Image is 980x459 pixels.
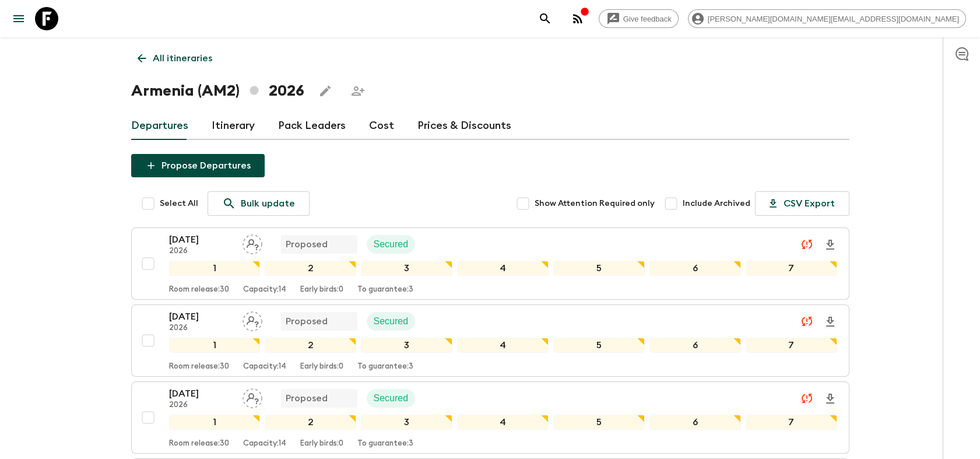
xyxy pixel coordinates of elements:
p: Room release: 30 [169,285,229,295]
button: search adventures [533,7,557,30]
a: Itinerary [212,112,255,140]
div: 6 [649,338,741,353]
div: 6 [649,415,741,430]
span: Assign pack leader [243,315,262,324]
div: 1 [169,261,261,276]
a: Pack Leaders [278,112,346,140]
div: Secured [367,312,416,331]
p: [DATE] [169,310,233,324]
div: 7 [746,261,837,276]
a: Cost [369,112,394,140]
p: Secured [374,314,409,328]
button: CSV Export [755,191,849,216]
div: 6 [649,261,741,276]
div: 2 [265,338,356,353]
a: Departures [131,112,188,140]
p: Early birds: 0 [300,362,343,372]
a: All itineraries [131,47,219,70]
div: Secured [367,235,416,254]
div: 1 [169,338,261,353]
div: 5 [553,415,645,430]
div: Secured [367,389,416,408]
div: 5 [553,261,645,276]
p: To guarantee: 3 [357,285,413,295]
span: Give feedback [617,15,678,23]
span: Include Archived [683,198,750,209]
button: Edit this itinerary [314,79,337,103]
div: 4 [457,338,549,353]
div: 3 [361,261,452,276]
p: Secured [374,391,409,405]
button: [DATE]2026Assign pack leaderProposedSecured1234567Room release:30Capacity:14Early birds:0To guara... [131,227,849,300]
a: Give feedback [599,9,679,28]
a: Prices & Discounts [417,112,511,140]
p: 2026 [169,401,233,410]
p: Proposed [286,314,328,328]
span: Share this itinerary [346,79,370,103]
a: Bulk update [208,191,310,216]
div: 3 [361,415,452,430]
p: Bulk update [241,197,295,211]
svg: Download Onboarding [823,392,837,406]
div: 5 [553,338,645,353]
svg: Unable to sync - Check prices and secured [800,237,814,251]
button: [DATE]2026Assign pack leaderProposedSecured1234567Room release:30Capacity:14Early birds:0To guara... [131,381,849,454]
p: [DATE] [169,233,233,247]
svg: Download Onboarding [823,238,837,252]
svg: Download Onboarding [823,315,837,329]
div: 2 [265,261,356,276]
p: 2026 [169,324,233,333]
span: Assign pack leader [243,238,262,247]
p: Proposed [286,237,328,251]
p: [DATE] [169,387,233,401]
div: 7 [746,415,837,430]
button: menu [7,7,30,30]
p: Early birds: 0 [300,285,343,295]
span: Assign pack leader [243,392,262,401]
svg: Unable to sync - Check prices and secured [800,314,814,328]
p: To guarantee: 3 [357,439,413,449]
p: Capacity: 14 [243,362,286,372]
div: [PERSON_NAME][DOMAIN_NAME][EMAIL_ADDRESS][DOMAIN_NAME] [688,9,966,28]
p: To guarantee: 3 [357,362,413,372]
div: 2 [265,415,356,430]
p: Room release: 30 [169,362,229,372]
p: Proposed [286,391,328,405]
h1: Armenia (AM2) 2026 [131,79,304,103]
div: 1 [169,415,261,430]
p: All itineraries [153,51,212,65]
div: 4 [457,261,549,276]
span: [PERSON_NAME][DOMAIN_NAME][EMAIL_ADDRESS][DOMAIN_NAME] [701,15,965,23]
span: Show Attention Required only [535,198,655,209]
p: Capacity: 14 [243,285,286,295]
p: Secured [374,237,409,251]
p: Capacity: 14 [243,439,286,449]
p: Early birds: 0 [300,439,343,449]
button: Propose Departures [131,154,265,177]
span: Select All [160,198,198,209]
div: 4 [457,415,549,430]
button: [DATE]2026Assign pack leaderProposedSecured1234567Room release:30Capacity:14Early birds:0To guara... [131,304,849,377]
div: 7 [746,338,837,353]
svg: Unable to sync - Check prices and secured [800,391,814,405]
p: Room release: 30 [169,439,229,449]
p: 2026 [169,247,233,256]
div: 3 [361,338,452,353]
